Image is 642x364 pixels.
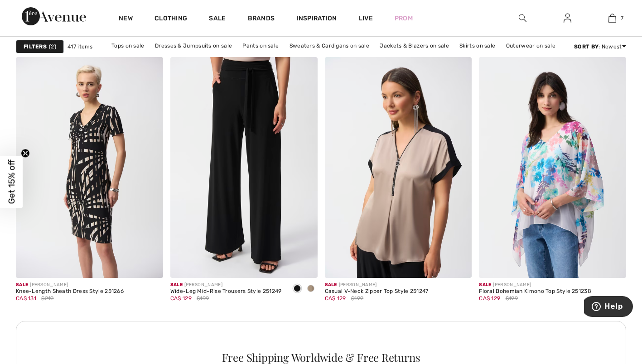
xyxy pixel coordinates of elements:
div: [PERSON_NAME] [479,282,591,288]
span: Inspiration [296,14,337,24]
span: CA$ 131 [16,295,36,302]
span: CA$ 129 [479,295,500,302]
div: Free Shipping Worldwide & Free Returns [29,352,613,363]
span: $219 [41,294,53,302]
div: Knee-Length Sheath Dress Style 251266 [16,288,124,295]
a: Sign In [556,13,579,24]
a: Tops on sale [107,40,149,52]
img: My Bag [608,13,616,24]
div: [PERSON_NAME] [170,282,282,288]
img: Floral Bohemian Kimono Top Style 251238. Offwhite/Multi [479,57,626,278]
a: Clothing [154,14,187,24]
img: Casual V-Neck Zipper Top Style 251247. Dune/black [325,57,472,278]
span: Sale [479,282,491,287]
div: Wide-Leg Mid-Rise Trousers Style 251249 [170,288,282,295]
span: $199 [506,294,518,302]
img: Knee-Length Sheath Dress Style 251266. Black/Multi [16,57,163,278]
span: CA$ 129 [170,295,192,302]
strong: Filters [24,43,47,51]
div: [PERSON_NAME] [16,282,124,288]
a: Jackets & Blazers on sale [375,40,454,52]
a: Outerwear on sale [502,40,560,52]
a: 7 [590,13,634,24]
span: $199 [197,294,209,302]
button: Close teaser [21,149,30,158]
div: Black [290,282,304,297]
a: Brands [248,14,275,24]
a: New [119,14,133,24]
div: Casual V-Neck Zipper Top Style 251247 [325,288,429,295]
strong: Sort By [574,43,599,50]
span: 7 [621,14,623,22]
img: 1ère Avenue [22,7,86,25]
img: search the website [519,13,526,24]
span: Sale [325,282,337,287]
a: Sweaters & Cardigans on sale [285,40,374,52]
a: Sale [209,14,226,24]
span: CA$ 129 [325,295,346,302]
img: Wide-Leg Mid-Rise Trousers Style 251249. Black [170,57,318,278]
a: Dresses & Jumpsuits on sale [150,40,237,52]
div: Floral Bohemian Kimono Top Style 251238 [479,288,591,295]
a: Prom [395,14,413,23]
span: 2 [49,43,56,51]
a: Skirts on sale [455,40,500,52]
span: Sale [170,282,183,287]
a: Pants on sale [238,40,283,52]
div: Dune [304,282,318,297]
img: My Info [564,13,571,24]
span: Sale [16,282,28,287]
a: Live [359,14,373,23]
iframe: Opens a widget where you can find more information [584,296,633,319]
span: Get 15% off [6,160,17,204]
div: : Newest [574,43,626,51]
span: 417 items [68,43,93,51]
span: $199 [351,294,363,302]
div: [PERSON_NAME] [325,282,429,288]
